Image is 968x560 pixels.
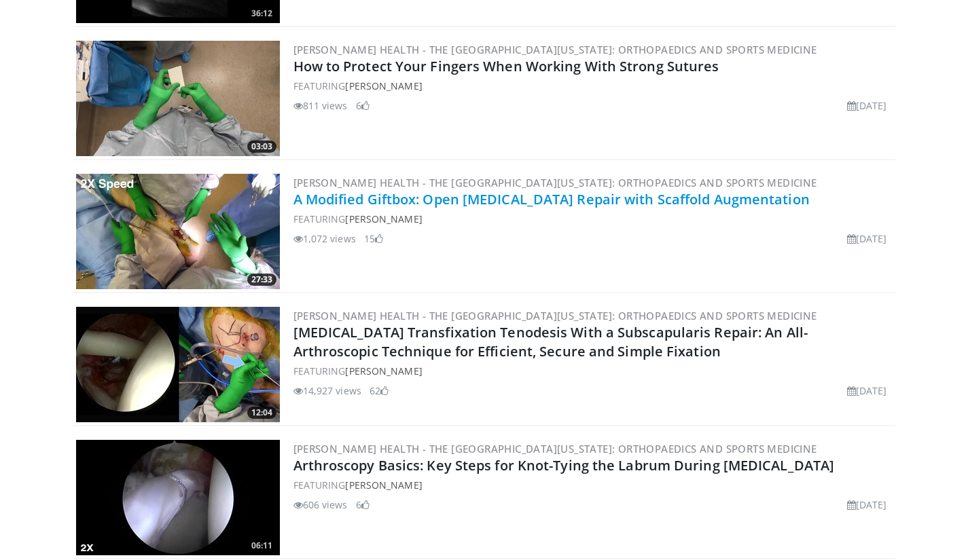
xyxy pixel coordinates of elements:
li: 14,927 views [293,384,361,398]
li: 606 views [293,498,348,512]
a: 12:04 [76,307,280,422]
a: A Modified Giftbox: Open [MEDICAL_DATA] Repair with Scaffold Augmentation [293,190,810,208]
a: 27:33 [76,174,280,289]
img: 46648d68-e03f-4bae-a53a-d0b161c86e44.300x170_q85_crop-smart_upscale.jpg [76,307,280,422]
li: 6 [356,98,370,113]
a: [PERSON_NAME] [345,479,422,491]
img: fd43f1cd-7d40-487d-bb6e-8266c5be895c.300x170_q85_crop-smart_upscale.jpg [76,41,280,156]
img: 3b42ab9d-0d12-4c4e-9810-dbb747d5cb5c.300x170_q85_crop-smart_upscale.jpg [76,174,280,289]
a: How to Protect Your Fingers When Working With Strong Sutures [293,57,719,75]
div: FEATURING [293,478,893,492]
a: [PERSON_NAME] Health - The [GEOGRAPHIC_DATA][US_STATE]: Orthopaedics and Sports Medicine [293,176,817,189]
a: [PERSON_NAME] [345,79,422,92]
a: 03:03 [76,41,280,156]
a: 06:11 [76,440,280,555]
a: [PERSON_NAME] [345,365,422,377]
a: [PERSON_NAME] [345,212,422,225]
li: 1,072 views [293,231,356,246]
img: bb06b814-36e8-441a-a148-2f39ad5576f6.300x170_q85_crop-smart_upscale.jpg [76,440,280,555]
span: 06:11 [247,540,276,552]
a: [PERSON_NAME] Health - The [GEOGRAPHIC_DATA][US_STATE]: Orthopaedics and Sports Medicine [293,43,817,56]
li: [DATE] [847,384,887,398]
li: [DATE] [847,231,887,246]
div: FEATURING [293,212,893,226]
a: Arthroscopy Basics: Key Steps for Knot-Tying the Labrum During [MEDICAL_DATA] [293,456,835,474]
span: 36:12 [247,7,276,20]
div: FEATURING [293,364,893,378]
li: [DATE] [847,98,887,113]
li: 15 [364,231,383,246]
a: [PERSON_NAME] Health - The [GEOGRAPHIC_DATA][US_STATE]: Orthopaedics and Sports Medicine [293,442,817,455]
li: 62 [370,384,389,398]
li: 811 views [293,98,348,113]
span: 27:33 [247,274,276,286]
a: [MEDICAL_DATA] Transfixation Tenodesis With a Subscapularis Repair: An All-Arthroscopic Technique... [293,323,808,360]
div: FEATURING [293,79,893,93]
span: 03:03 [247,141,276,153]
li: [DATE] [847,498,887,512]
li: 6 [356,498,370,512]
a: [PERSON_NAME] Health - The [GEOGRAPHIC_DATA][US_STATE]: Orthopaedics and Sports Medicine [293,309,817,322]
span: 12:04 [247,407,276,419]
